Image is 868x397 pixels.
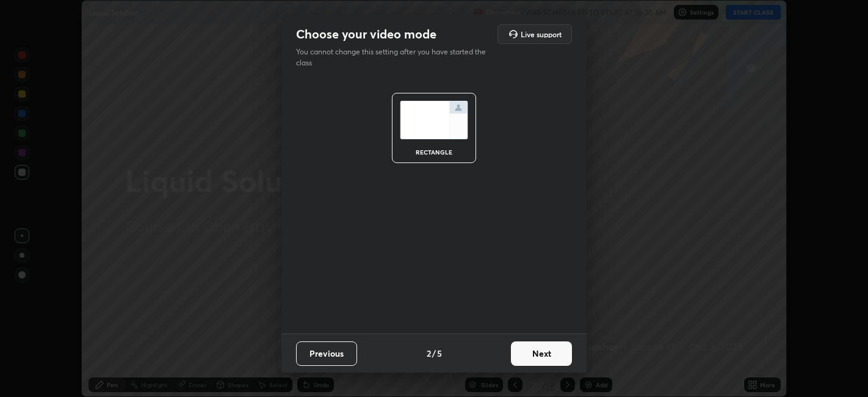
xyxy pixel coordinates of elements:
[511,341,572,366] button: Next
[400,101,468,139] img: normalScreenIcon.ae25ed63.svg
[521,31,562,38] h5: Live support
[427,347,431,360] h4: 2
[296,46,494,68] p: You cannot change this setting after you have started the class
[410,149,458,155] div: rectangle
[432,347,436,360] h4: /
[296,26,436,42] h2: Choose your video mode
[437,347,442,360] h4: 5
[296,341,357,366] button: Previous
